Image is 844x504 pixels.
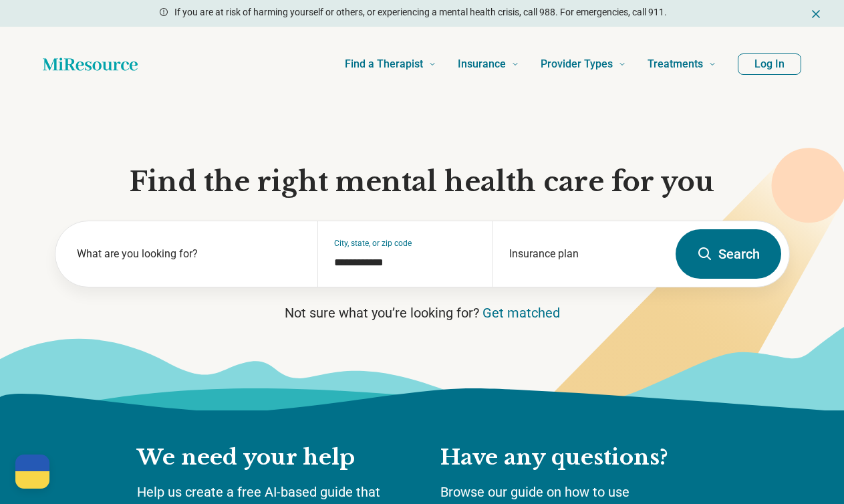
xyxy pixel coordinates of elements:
[55,164,790,199] h1: Find the right mental health care for you
[648,37,716,91] a: Treatments
[648,55,703,74] span: Treatments
[43,51,138,78] a: Home page
[55,303,790,322] p: Not sure what you’re looking for?
[738,53,801,75] button: Log In
[440,444,708,472] h2: Have any questions?
[541,55,613,74] span: Provider Types
[345,55,423,74] span: Find a Therapist
[541,37,626,91] a: Provider Types
[458,55,506,74] span: Insurance
[137,444,414,472] h2: We need your help
[809,5,823,21] button: Dismiss
[345,37,436,91] a: Find a Therapist
[458,37,519,91] a: Insurance
[174,5,667,19] p: If you are at risk of harming yourself or others, or experiencing a mental health crisis, call 98...
[77,246,302,262] label: What are you looking for?
[676,229,781,279] button: Search
[482,305,560,321] a: Get matched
